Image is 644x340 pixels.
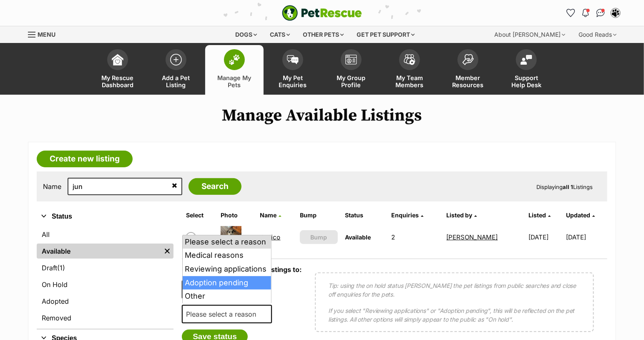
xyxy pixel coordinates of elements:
[161,244,174,259] a: Remove filter
[183,308,264,320] span: Please select a reason
[564,6,622,20] ul: Account quick links
[88,45,147,95] a: My Rescue Dashboard
[439,45,497,95] a: Member Resources
[282,5,362,21] img: logo-e224e6f780fb5917bec1dbf3a21bbac754714ae5b6737aabdf751b685950b380.svg
[297,209,341,222] th: Bump
[563,184,573,190] strong: all 1
[282,5,362,21] a: PetRescue
[183,262,271,276] li: Reviewing applications
[380,45,439,95] a: My Team Members
[147,45,205,95] a: Add a Pet Listing
[404,54,415,65] img: team-members-icon-5396bd8760b3fe7c0b43da4ab00e1e3bb1a5d9ba89233759b79545d2d3fc5d0d.svg
[447,212,477,219] a: Listed by
[566,223,606,252] td: [DATE]
[462,54,474,65] img: member-resources-icon-8e73f808a243e03378d46382f2149f9095a855e16c252ad45f914b54edf8863c.svg
[37,244,161,259] a: Available
[37,310,174,325] a: Removed
[322,45,380,95] a: My Group Profile
[189,178,241,195] input: Search
[310,233,327,242] span: Bump
[260,212,277,219] span: Name
[566,212,595,219] a: Updated
[328,281,581,299] p: Tip: using the on hold status [PERSON_NAME] the pet listings from public searches and close off e...
[528,212,546,219] span: Listed
[183,276,271,290] li: Adoption pending
[28,26,61,41] a: Menu
[230,26,263,43] div: Dogs
[216,74,253,88] span: Manage My Pets
[391,74,428,88] span: My Team Members
[43,183,61,190] label: Name
[297,26,350,43] div: Other pets
[157,74,195,88] span: Add a Pet Listing
[594,6,607,20] a: Conversations
[392,212,419,219] span: translation missing: en.admin.listings.index.attributes.enquiries
[345,55,357,65] img: group-profile-icon-3fa3cf56718a62981997c0bc7e787c4b2cf8bcc04b72c1350f741eb67cf2f40e.svg
[182,305,272,323] span: Please select a reason
[449,74,487,88] span: Member Resources
[260,233,281,241] a: Junico
[611,9,620,17] img: Lynda Smith profile pic
[37,227,174,242] a: All
[447,212,473,219] span: Listed by
[57,263,65,273] span: (1)
[345,234,371,241] span: Available
[564,6,577,20] a: Favourites
[528,212,551,219] a: Listed
[274,74,312,88] span: My Pet Enquiries
[328,306,581,324] p: If you select "Reviewing applications" or "Adoption pending", this will be reflected on the pet l...
[497,45,556,95] a: Support Help Desk
[342,209,387,222] th: Status
[351,26,421,43] div: Get pet support
[183,209,216,222] th: Select
[596,9,605,17] img: chat-41dd97257d64d25036548639549fe6c8038ab92f7586957e7f3b1b290dea8141.svg
[392,212,424,219] a: Enquiries
[573,26,622,43] div: Good Reads
[300,230,337,244] button: Bump
[264,26,296,43] div: Cats
[38,31,55,38] span: Menu
[205,45,264,95] a: Manage My Pets
[183,290,271,303] li: Other
[525,223,565,252] td: [DATE]
[579,6,592,20] button: Notifications
[508,74,545,88] span: Support Help Desk
[447,233,498,241] a: [PERSON_NAME]
[170,54,182,65] img: add-pet-listing-icon-0afa8454b4691262ce3f59096e99ab1cd57d4a30225e0717b998d2c9b9846f56.svg
[37,260,174,275] a: Draft
[37,211,174,222] button: Status
[488,26,571,43] div: About [PERSON_NAME]
[388,223,443,252] td: 2
[37,294,174,309] a: Adopted
[183,235,271,249] li: Please select a reason
[582,9,589,17] img: notifications-46538b983faf8c2785f20acdc204bb7945ddae34d4c08c2a6579f10ce5e182be.svg
[264,45,322,95] a: My Pet Enquiries
[37,277,174,292] a: On Hold
[332,74,370,88] span: My Group Profile
[37,225,174,329] div: Status
[183,249,271,262] li: Medical reasons
[229,54,240,65] img: manage-my-pets-icon-02211641906a0b7f246fdf0571729dbe1e7629f14944591b6c1af311fb30b64b.svg
[287,55,299,64] img: pet-enquiries-icon-7e3ad2cf08bfb03b45e93fb7055b45f3efa6380592205ae92323e6603595dc1f.svg
[260,212,282,219] a: Name
[536,184,593,190] span: Displaying Listings
[99,74,136,88] span: My Rescue Dashboard
[37,151,133,167] a: Create new listing
[112,54,123,65] img: dashboard-icon-eb2f2d2d3e046f16d808141f083e7271f6b2e854fb5c12c21221c1fb7104beca.svg
[609,6,622,20] button: My account
[521,55,532,65] img: help-desk-icon-fdf02630f3aa405de69fd3d07c3f3aa587a6932b1a1747fa1d2bba05be0121f9.svg
[217,209,256,222] th: Photo
[566,212,590,219] span: Updated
